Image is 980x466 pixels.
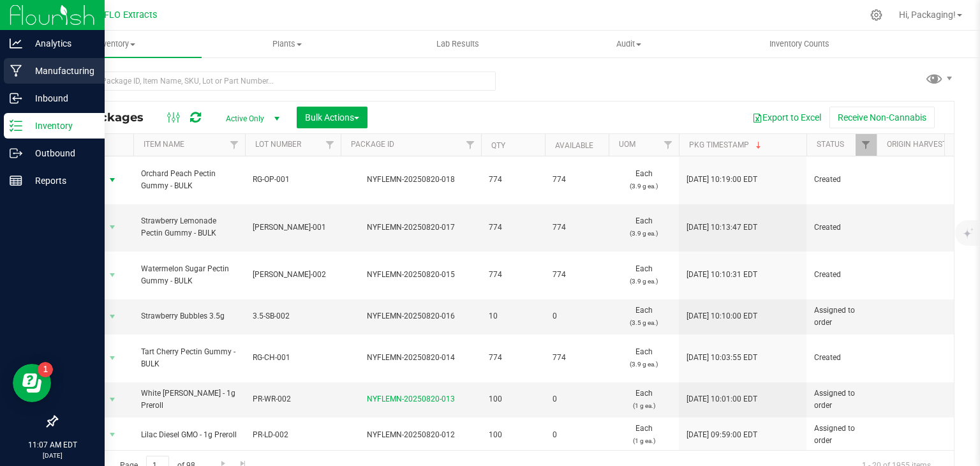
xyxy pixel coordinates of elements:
span: 774 [489,222,537,234]
span: select [105,266,121,284]
a: Available [555,141,593,150]
span: 0 [553,429,601,441]
a: Pkg Timestamp [689,140,764,149]
a: Audit [543,31,714,57]
span: 100 [489,393,537,405]
span: Tart Cherry Pectin Gummy - BULK [141,346,237,370]
input: Search Package ID, Item Name, SKU, Lot or Part Number... [56,71,496,91]
a: Package ID [351,140,394,149]
span: Each [616,387,671,412]
p: (3.9 g ea.) [616,227,671,239]
span: 774 [553,222,601,234]
span: Created [814,269,869,281]
span: Lab Results [419,38,496,50]
span: Each [616,168,671,192]
span: Assigned to order [814,304,869,329]
span: select [105,171,121,189]
span: PR-LD-002 [253,429,333,441]
div: NYFLEMN-20250820-016 [339,310,483,322]
span: 774 [489,269,537,281]
span: 3.5-SB-002 [253,310,333,322]
p: Reports [22,173,99,188]
button: Export to Excel [744,107,829,128]
inline-svg: Manufacturing [10,64,22,77]
span: [DATE] 10:10:31 EDT [687,269,757,281]
a: UOM [619,140,635,149]
span: Each [616,346,671,370]
span: Strawberry Lemonade Pectin Gummy - BULK [141,215,237,239]
a: Filter [658,134,679,156]
span: 774 [489,174,537,186]
span: Audit [544,38,713,50]
span: Assigned to order [814,423,869,447]
button: Receive Non-Cannabis [829,107,935,128]
p: Outbound [22,146,99,161]
p: (1 g ea.) [616,435,671,447]
span: RG-OP-001 [253,174,333,186]
a: Lot Number [255,140,301,149]
span: 774 [553,352,601,364]
iframe: Resource center [13,364,51,402]
span: White [PERSON_NAME] - 1g Preroll [141,387,237,412]
p: 11:07 AM EDT [6,439,99,451]
span: Inventory Counts [752,38,847,50]
span: Strawberry Bubbles 3.5g [141,310,237,322]
inline-svg: Inbound [10,92,22,105]
p: Inbound [22,91,99,106]
span: 0 [553,393,601,405]
a: Inventory Counts [714,31,885,57]
span: [DATE] 10:10:00 EDT [687,310,757,322]
span: [DATE] 09:59:00 EDT [687,429,757,441]
a: Status [817,140,844,149]
span: select [105,391,121,409]
p: [DATE] [6,451,99,460]
span: Created [814,352,869,364]
a: Filter [460,134,481,156]
span: RG-CH-001 [253,352,333,364]
p: Manufacturing [22,63,99,79]
span: Hi, Packaging! [899,10,956,20]
span: PR-WR-002 [253,393,333,405]
p: (3.9 g ea.) [616,180,671,192]
p: (3.9 g ea.) [616,275,671,287]
a: NYFLEMN-20250820-013 [367,395,455,403]
span: [DATE] 10:19:00 EDT [687,174,757,186]
span: Created [814,222,869,234]
span: select [105,349,121,367]
a: Inventory [31,31,202,57]
a: Item Name [144,140,184,149]
span: 774 [489,352,537,364]
div: NYFLEMN-20250820-014 [339,352,483,364]
span: Orchard Peach Pectin Gummy - BULK [141,168,237,192]
span: [DATE] 10:03:55 EDT [687,352,757,364]
span: Each [616,304,671,329]
span: [PERSON_NAME]-002 [253,269,333,281]
div: NYFLEMN-20250820-017 [339,222,483,234]
span: [PERSON_NAME]-001 [253,222,333,234]
span: 774 [553,269,601,281]
a: Plants [202,31,373,57]
span: 100 [489,429,537,441]
p: (1 g ea.) [616,400,671,412]
a: Qty [491,141,505,150]
span: Bulk Actions [305,112,359,123]
span: select [105,308,121,326]
span: Plants [202,38,372,50]
p: Analytics [22,36,99,51]
a: Filter [224,134,245,156]
span: Inventory [31,38,202,50]
button: Bulk Actions [297,107,367,128]
span: All Packages [66,110,156,124]
span: Watermelon Sugar Pectin Gummy - BULK [141,263,237,287]
div: NYFLEMN-20250820-012 [339,429,483,441]
span: Assigned to order [814,387,869,412]
a: Filter [320,134,341,156]
div: NYFLEMN-20250820-018 [339,174,483,186]
p: Inventory [22,118,99,133]
div: Manage settings [868,9,884,21]
iframe: Resource center unread badge [38,362,53,377]
inline-svg: Inventory [10,119,22,132]
span: select [105,426,121,444]
span: Each [616,423,671,447]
